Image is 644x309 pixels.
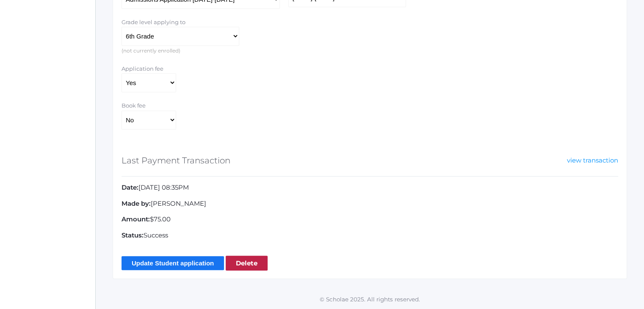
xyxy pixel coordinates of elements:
p: Success [122,231,618,240]
input: Update Student application [122,256,224,270]
a: view transaction [567,156,618,164]
h5: Last Payment Transaction [122,153,230,168]
p: © Scholae 2025. All rights reserved. [96,295,644,303]
label: (not currently enrolled) [122,47,180,54]
p: [DATE] 08:35PM [122,183,618,193]
p: [PERSON_NAME] [122,199,618,209]
label: Grade level applying to [122,19,185,25]
label: Book fee [122,102,146,109]
a: Delete [226,256,268,270]
strong: Amount: [122,215,150,223]
strong: Date: [122,183,138,191]
p: $75.00 [122,215,618,224]
strong: Made by: [122,199,151,207]
label: Application fee [122,65,163,72]
strong: Status: [122,231,144,239]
